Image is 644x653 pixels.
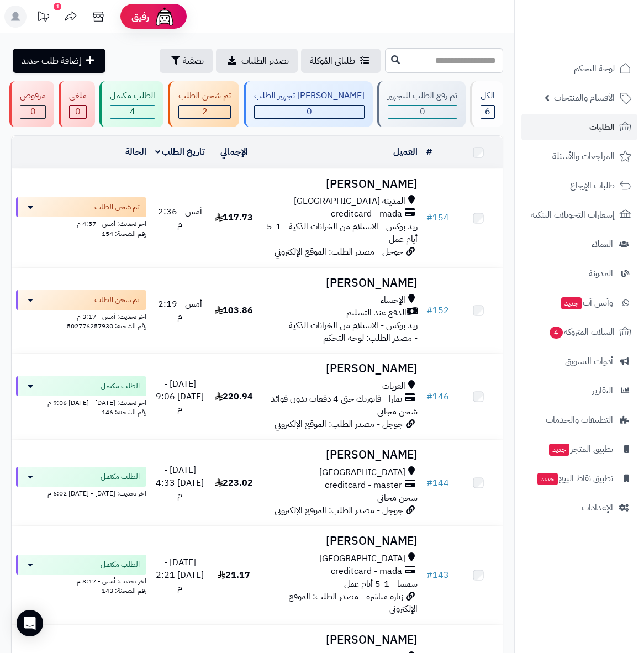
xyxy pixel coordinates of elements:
h3: [PERSON_NAME] [263,178,418,191]
div: الطلب مكتمل [110,89,155,102]
div: اخر تحديث: أمس - 3:17 م [16,310,146,322]
a: #143 [426,568,449,582]
span: أدوات التسويق [565,354,613,369]
a: الإجمالي [220,145,248,159]
span: جديد [561,297,582,309]
span: تطبيق نقاط البيع [536,471,613,486]
td: - مصدر الطلب: لوحة التحكم [258,268,422,354]
div: اخر تحديث: [DATE] - [DATE] 6:02 م [16,487,146,498]
a: الكل6 [468,81,505,127]
span: # [426,211,432,224]
span: [DATE] - [DATE] 2:21 م [156,556,204,594]
a: [PERSON_NAME] تجهيز الطلب 0 [241,81,375,127]
span: تطبيق المتجر [548,441,613,457]
span: لوحة التحكم [574,61,615,76]
a: إضافة طلب جديد [13,49,105,73]
span: 4 [110,106,155,118]
span: الأقسام والمنتجات [554,90,615,106]
a: المراجعات والأسئلة [521,143,637,170]
span: إشعارات التحويلات البنكية [531,207,615,223]
span: رقم الشحنة: 154 [102,229,146,239]
span: التقارير [592,383,613,398]
a: #154 [426,211,449,224]
span: العملاء [592,236,613,252]
a: الحالة [125,145,146,159]
span: الدفع عند التسليم [346,307,407,319]
a: طلباتي المُوكلة [301,49,381,73]
span: الطلب مكتمل [101,559,140,570]
h3: [PERSON_NAME] [263,634,418,646]
a: الطلبات [521,114,637,140]
span: [DATE] - [DATE] 9:06 م [156,377,204,416]
span: 0 [388,106,457,118]
span: جوجل - مصدر الطلب: الموقع الإلكتروني [275,418,403,431]
span: أمس - 2:19 م [158,297,202,323]
span: رفيق [131,10,149,23]
span: إضافة طلب جديد [22,54,81,67]
a: العملاء [521,231,637,257]
a: المدونة [521,260,637,287]
span: جوجل - مصدر الطلب: الموقع الإلكتروني [275,245,403,259]
span: [GEOGRAPHIC_DATA] [319,552,405,565]
span: ريد بوكس - الاستلام من الخزانات الذكية - 1-5 أيام عمل [267,220,418,246]
span: ريد بوكس - الاستلام من الخزانات الذكية [289,319,418,332]
span: 103.86 [215,304,253,317]
span: الإحساء [381,294,405,307]
span: شحن مجاني [377,405,418,418]
span: 2 [179,106,230,118]
span: 0 [20,106,45,118]
img: logo-2.png [569,13,634,36]
a: أدوات التسويق [521,348,637,375]
a: إشعارات التحويلات البنكية [521,202,637,228]
h3: [PERSON_NAME] [263,535,418,547]
span: الإعدادات [582,500,613,515]
span: 223.02 [215,476,253,489]
div: مرفوض [20,89,46,102]
div: تم رفع الطلب للتجهيز [388,89,457,102]
a: تصدير الطلبات [216,49,298,73]
span: 0 [255,106,364,118]
span: السلات المتروكة [548,324,615,340]
span: [GEOGRAPHIC_DATA] [319,466,405,479]
div: 1 [54,3,61,10]
span: 6 [481,106,494,118]
a: تطبيق المتجرجديد [521,436,637,462]
div: تم شحن الطلب [178,89,231,102]
span: تمارا - فاتورتك حتى 4 دفعات بدون فوائد [271,393,402,406]
span: جوجل - مصدر الطلب: الموقع الإلكتروني [275,504,403,517]
span: أمس - 2:36 م [158,205,202,231]
div: اخر تحديث: أمس - 4:57 م [16,217,146,229]
span: creditcard - mada [331,208,402,220]
div: Open Intercom Messenger [17,610,43,636]
a: #144 [426,476,449,489]
button: تصفية [160,49,213,73]
span: زيارة مباشرة - مصدر الطلب: الموقع الإلكتروني [289,590,418,616]
span: 21.17 [218,568,250,582]
a: طلبات الإرجاع [521,172,637,199]
div: [PERSON_NAME] تجهيز الطلب [254,89,365,102]
div: اخر تحديث: [DATE] - [DATE] 9:06 م [16,396,146,408]
span: # [426,304,432,317]
a: ملغي 0 [56,81,97,127]
a: العميل [393,145,418,159]
a: تم رفع الطلب للتجهيز 0 [375,81,468,127]
a: التطبيقات والخدمات [521,407,637,433]
span: تصدير الطلبات [241,54,289,67]
a: وآتس آبجديد [521,289,637,316]
div: اخر تحديث: أمس - 3:17 م [16,575,146,586]
div: 0 [70,106,86,118]
a: تاريخ الطلب [155,145,205,159]
a: السلات المتروكة4 [521,319,637,345]
span: التطبيقات والخدمات [546,412,613,428]
span: 4 [549,326,563,339]
span: # [426,476,432,489]
h3: [PERSON_NAME] [263,449,418,461]
a: لوحة التحكم [521,55,637,82]
span: طلباتي المُوكلة [310,54,355,67]
a: تحديثات المنصة [29,6,57,30]
span: شحن مجاني [377,491,418,504]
